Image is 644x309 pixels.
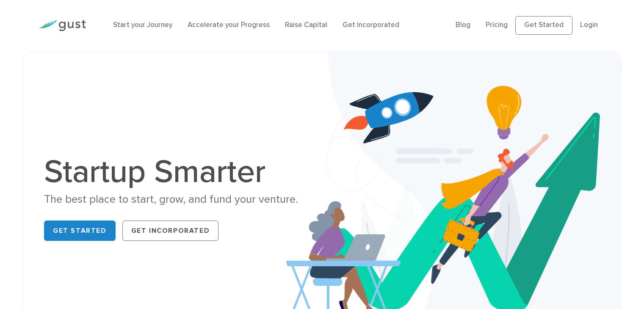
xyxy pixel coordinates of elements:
img: Gust Logo [39,20,86,31]
a: Login [580,21,598,29]
a: Get Incorporated [343,21,399,29]
a: Get Started [515,16,572,35]
a: Accelerate your Progress [188,21,270,29]
a: Blog [456,21,470,29]
div: The best place to start, grow, and fund your venture. [44,192,315,207]
a: Pricing [486,21,508,29]
a: Get Started [44,221,116,241]
a: Start your Journey [113,21,172,29]
a: Raise Capital [285,21,327,29]
a: Get Incorporated [122,221,219,241]
h1: Startup Smarter [44,156,315,188]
